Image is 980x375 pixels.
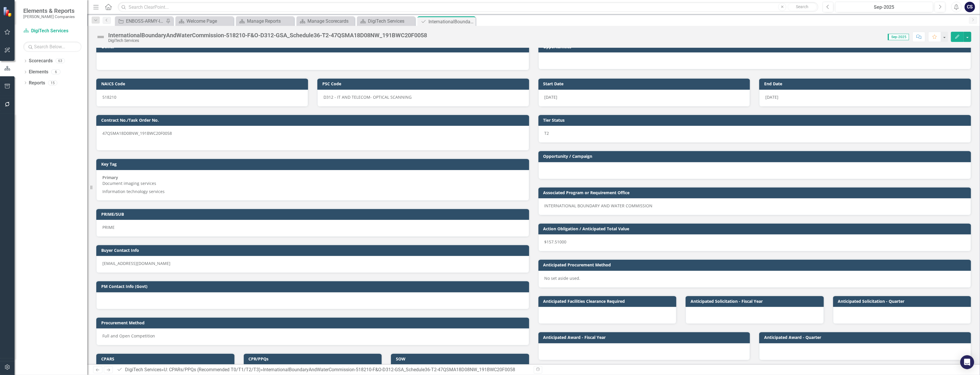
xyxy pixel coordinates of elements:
[108,38,427,43] div: DigiTech Services
[764,335,968,339] h3: Anticipated Award - Quarter
[102,130,523,137] p: 47QSMA18D08NW_191BWC20F0058
[960,355,974,369] div: Open Intercom Messenger
[102,224,115,230] span: PRIME
[101,118,526,122] h3: Contract No./Task Order No.
[23,42,81,52] input: Search Below...
[298,17,353,25] a: Manage Scorecards
[247,17,293,25] div: Manage Reports
[23,7,75,14] span: Elements & Reports
[837,4,931,11] div: Sep-2025
[101,357,232,361] h3: CPARS
[102,261,523,266] p: [EMAIL_ADDRESS][DOMAIN_NAME]
[691,299,821,303] h3: Anticipated Solicitation - Fiscal Year
[543,45,968,49] h3: Opportunities
[116,17,164,25] a: ENBOSS-ARMY-ITES3 SB-221122 (Army National Guard ENBOSS Support Service Sustainment, Enhancement,...
[126,17,164,25] div: ENBOSS-ARMY-ITES3 SB-221122 (Army National Guard ENBOSS Support Service Sustainment, Enhancement,...
[51,70,61,75] div: 6
[545,275,965,281] p: No set aside used.
[543,227,968,231] h3: Action Obligation / Anticipated Total Value
[125,367,161,372] a: DigiTech Services
[237,17,293,25] a: Manage Reports
[117,367,529,373] div: » »
[545,239,965,245] p: $157.51000
[29,69,48,75] a: Elements
[101,284,526,289] h3: PM Contact Info (Govt)
[118,2,818,12] input: Search ClearPoint...
[249,357,379,361] h3: CPR/PPQs
[101,248,526,252] h3: Buyer Contact Info
[263,367,515,372] div: InternationalBoundaryAndWaterCommission-518210-F&O-D312-GSA_Schedule36-T2-47QSMA18D08NW_191BWC20F...
[543,82,747,86] h3: Start Date
[543,335,747,339] h3: Anticipated Award - Fiscal Year
[543,118,968,122] h3: Tier Status
[102,175,118,180] strong: Primary
[322,82,526,86] h3: PSC Code
[96,32,105,42] img: Not Defined
[102,333,523,339] p: Full and Open Competition
[543,299,674,303] h3: Anticipated Facilities Clearance Required
[56,59,65,63] div: 63
[428,18,474,25] div: InternationalBoundaryAndWaterCommission-518210-F&O-D312-GSA_Schedule36-T2-47QSMA18D08NW_191BWC20F...
[23,14,75,19] small: [PERSON_NAME] Companies
[835,2,933,12] button: Sep-2025
[764,82,968,86] h3: End Date
[48,80,57,85] div: 15
[177,17,232,25] a: Welcome Page
[3,6,13,17] img: ClearPoint Strategy
[965,2,975,12] button: CS
[186,17,232,25] div: Welcome Page
[108,32,427,38] div: InternationalBoundaryAndWaterCommission-518210-F&O-D312-GSA_Schedule36-T2-47QSMA18D08NW_191BWC20F...
[102,175,523,187] p: Document imaging services
[543,190,968,195] h3: Associated Program or Requirement Office
[543,263,968,267] h3: Anticipated Procurement Method
[545,130,549,136] span: T2
[323,94,523,100] p: D312 - IT AND TELECOM- OPTICAL SCANNING
[101,45,526,49] h3: Owner
[396,357,526,361] h3: SOW
[543,154,968,158] h3: Opportunity / Campaign
[358,17,414,25] a: DigiTech Services
[838,299,968,303] h3: Anticipated Solicitation - Quarter
[29,58,53,64] a: Scorecards
[102,94,116,100] span: 518210
[101,82,305,86] h3: NAICS Code
[545,94,558,100] span: [DATE]
[765,94,778,100] span: [DATE]
[164,367,261,372] a: U: CPARs/PPQs (Recommended T0/T1/T2/T3)
[29,80,45,86] a: Reports
[888,34,909,40] span: Sep-2025
[102,187,523,194] p: Information technology services
[23,28,81,34] a: DigiTech Services
[101,321,526,325] h3: Procurement Method
[796,4,809,9] span: Search
[788,3,817,11] button: Search
[307,17,353,25] div: Manage Scorecards
[368,17,414,25] div: DigiTech Services
[101,212,526,216] h3: PRIME/SUB
[545,203,965,209] p: INTERNATIONAL BOUNDARY AND WATER COMMISSION
[101,162,526,166] h3: Key Tag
